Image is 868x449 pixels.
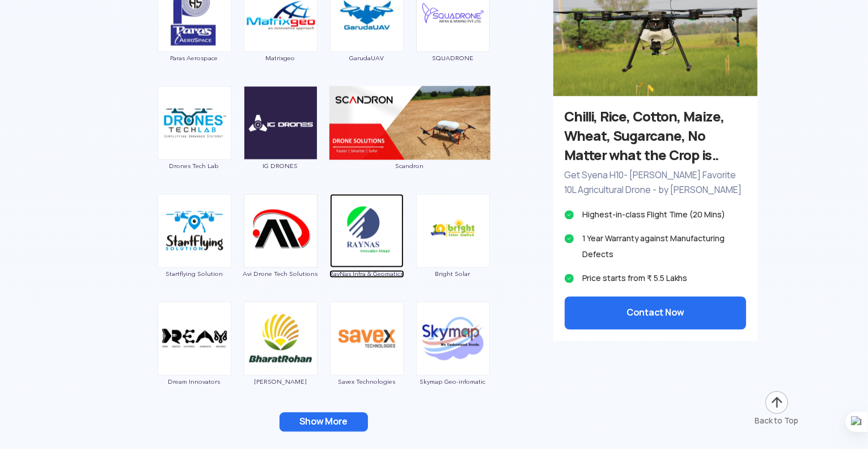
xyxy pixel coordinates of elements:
[416,301,490,375] img: img_skymap.png
[157,54,232,61] span: Paras Aerospace
[243,117,318,169] a: IG DRONES
[565,107,746,165] h3: Chilli, Rice, Cotton, Maize, Wheat, Sugarcane, No Matter what the Crop is..
[329,162,490,169] span: Scandron
[565,207,746,223] li: Highest-in-class Flight Time (20 Mins)
[416,378,490,385] span: Skymap Geo-infomatic
[329,86,490,160] img: img_scandron_double.png
[329,270,404,277] span: RayNas Infra & Geomatics
[244,86,317,160] img: ic_igdrones.png
[755,415,799,426] div: Back to Top
[157,378,232,385] span: Dream Innovators
[416,54,490,61] span: SQUADRONE
[329,225,404,277] a: RayNas Infra & Geomatics
[244,301,317,375] img: img_bharatrohan.png
[329,333,404,385] a: Savex Technologies
[243,333,318,385] a: [PERSON_NAME]
[416,225,490,277] a: Bright Solar
[243,54,318,61] span: Matrixgeo
[329,9,404,61] a: GarudaUAV
[158,86,231,160] img: ic_dronetechlab.png
[243,378,318,385] span: [PERSON_NAME]
[157,162,232,169] span: Drones Tech Lab
[158,194,231,267] img: img_startflying.png
[157,117,232,169] a: Drones Tech Lab
[764,390,789,415] img: ic_arrow-up.png
[329,378,404,385] span: Savex Technologies
[416,270,490,277] span: Bright Solar
[243,162,318,169] span: IG DRONES
[565,168,746,198] p: Get Syena H10- [PERSON_NAME] Favorite 10L Agricultural Drone - by [PERSON_NAME]
[280,412,368,431] button: Show More
[157,9,232,61] a: Paras Aerospace
[565,270,746,286] li: Price starts from ₹ 5.5 Lakhs
[416,333,490,385] a: Skymap Geo-infomatic
[565,296,746,329] button: Contact Now
[243,270,318,277] span: Avi Drone Tech Solutions
[157,225,232,277] a: Startflying Solution
[244,194,317,267] img: ic_avidrones.png
[565,230,746,262] li: 1 Year Warranty against Manufacturing Defects
[329,54,404,61] span: GarudaUAV
[157,270,232,277] span: Startflying Solution
[329,117,490,169] a: Scandron
[157,333,232,385] a: Dream Innovators
[330,194,404,267] img: img_raynas.png
[416,9,490,61] a: SQUADRONE
[158,301,231,375] img: img_dream.png
[243,9,318,61] a: Matrixgeo
[416,194,490,267] img: img_brightsolar.png
[330,301,404,375] img: img_savex.png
